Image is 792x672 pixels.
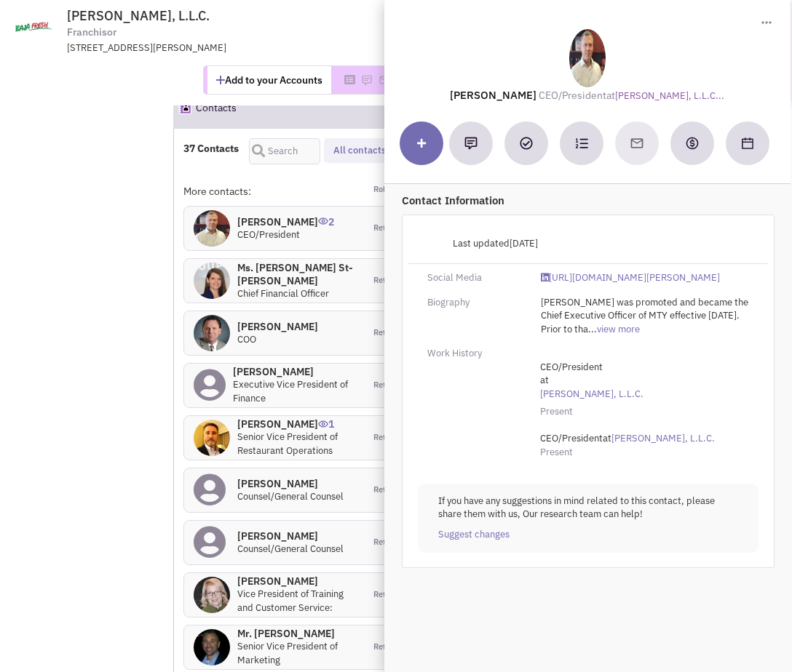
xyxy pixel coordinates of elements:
img: rd-qSn4psk-L3hM9cfyRog.jpg [194,577,230,613]
span: 1 [318,407,334,431]
span: CEO/President [540,432,603,444]
span: Chief Financial Officer [237,287,329,300]
span: All contacts [333,144,386,156]
div: Biography [418,296,531,310]
p: If you have any suggestions in mind related to this contact, please share them with us, Our resea... [438,495,738,521]
img: Please add to your accounts [361,74,373,86]
h4: [PERSON_NAME] [237,575,355,588]
span: CEO/President [237,228,300,241]
span: Present [540,405,573,417]
span: Retailer [373,432,402,444]
span: Retailer [373,223,402,234]
img: Subscribe to a cadence [575,137,588,150]
div: [STREET_ADDRESS][PERSON_NAME] [67,41,447,55]
span: CEO/President [539,89,607,102]
img: 1DBOV_UQokCsWnPuyGpXFg.jpg [194,629,230,665]
div: Role [364,184,454,199]
span: Retailer [373,327,402,339]
span: [DATE] [510,237,538,249]
span: Senior Vice President of Restaurant Operations [237,431,338,457]
img: Add a note [464,137,478,150]
span: Retailer [373,537,402,548]
span: Counsel/General Counsel [237,490,344,503]
img: g9IkxcOr4kK48ghq3RwlJQ.jpg [194,210,230,247]
img: HiucrntqkEioeHyzSDnuxw.jpg [194,315,230,351]
img: Please add to your accounts [379,74,390,86]
p: Contact Information [402,193,775,208]
span: Retailer [373,275,402,287]
span: Retailer [373,484,402,496]
button: Add to your Accounts [207,66,331,94]
span: COO [237,333,256,345]
a: [PERSON_NAME], L.L.C. [611,432,715,446]
span: 2 [318,204,334,228]
h4: Ms. [PERSON_NAME] St-[PERSON_NAME] [237,261,355,287]
input: Search [249,138,320,164]
img: icon-UserInteraction.png [318,420,328,428]
img: Schedule a Meeting [742,137,753,149]
img: Ly4ehmS2wk2AnKrH7iuRBA.jpg [194,263,230,299]
span: Franchisor [67,25,116,40]
a: Suggest changes [438,528,510,542]
h4: [PERSON_NAME] [237,417,355,431]
a: [PERSON_NAME], L.L.C. [540,388,773,401]
span: Senior Vice President of Marketing [237,640,338,666]
img: Add a Task [520,137,533,150]
img: Create a deal [685,136,700,151]
img: icon-UserInteraction.png [318,217,328,225]
span: [PERSON_NAME], L.L.C. [67,7,210,24]
span: Retailer [373,641,402,653]
span: at [540,361,773,404]
a: [PERSON_NAME], L.L.C... [616,89,725,103]
div: Work History [418,347,531,361]
span: at [539,89,725,102]
a: view more [597,323,640,337]
img: g9IkxcOr4kK48ghq3RwlJQ.jpg [569,29,606,87]
span: at [540,432,715,444]
span: Retailer [373,589,402,601]
div: Social Media [418,271,531,285]
h2: Contacts [196,95,237,127]
a: [URL][DOMAIN_NAME][PERSON_NAME] [541,271,720,285]
button: All contacts [329,143,400,159]
h4: [PERSON_NAME] [237,529,344,543]
img: bg2n094MzU-umROUOIs0dw.jpg [194,420,230,456]
h4: [PERSON_NAME] [237,215,334,228]
h4: 37 Contacts [183,142,239,155]
lable: [PERSON_NAME] [451,88,537,102]
span: [PERSON_NAME] was promoted and became the Chief Executive Officer of MTY effective [DATE]. Prior ... [541,296,748,335]
div: More contacts: [183,184,364,199]
span: Present [540,446,573,458]
span: Vice President of Training and Customer Service: [237,588,344,614]
span: Retailer [373,380,402,391]
span: Counsel/General Counsel [237,543,344,555]
span: CEO/President [540,361,773,375]
h4: Mr. [PERSON_NAME] [237,627,355,640]
span: Executive Vice President of Finance [233,378,348,404]
h4: [PERSON_NAME] [237,320,318,333]
h4: [PERSON_NAME] [233,365,355,378]
div: Last updated [418,230,547,257]
h4: [PERSON_NAME] [237,477,344,490]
